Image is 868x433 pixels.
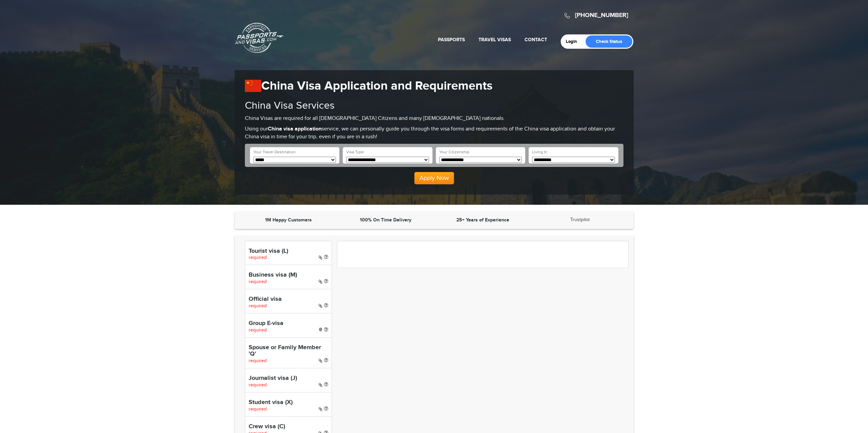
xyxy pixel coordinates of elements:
[249,296,328,303] h4: Official visa
[249,255,267,260] span: required
[249,279,267,284] span: required
[235,22,283,53] a: Passports & [DOMAIN_NAME]
[439,149,469,155] label: Your Citizenship
[249,399,328,406] h4: Student visa (X)
[319,279,322,284] i: Paper Visa
[245,100,623,111] h2: China Visa Services
[525,37,547,43] a: Contact
[456,217,509,223] strong: 25+ Years of Experience
[438,37,465,43] a: Passports
[532,149,547,155] label: Living In
[249,320,328,327] h4: Group E-visa
[249,248,328,255] h4: Tourist visa (L)
[249,423,328,430] h4: Crew visa (C)
[346,149,364,155] label: Visa Type
[319,358,322,363] i: Paper Visa
[319,255,322,260] i: Paper Visa
[414,172,454,184] button: Apply Now
[319,304,322,308] i: Paper Visa
[586,35,632,48] a: Check Status
[245,79,623,93] h1: China Visa Application and Requirements
[570,217,590,222] a: Trustpilot
[575,12,628,19] a: [PHONE_NUMBER]
[319,407,322,412] i: Paper Visa
[249,272,328,279] h4: Business visa (M)
[566,39,582,44] a: Login
[319,383,322,387] i: Paper Visa
[268,126,322,132] strong: China visa application
[249,375,328,382] h4: Journalist visa (J)
[249,406,267,412] span: required
[253,149,296,155] label: Your Travel Destination
[265,217,312,223] strong: 1M Happy Customers
[249,303,267,309] span: required
[479,37,511,43] a: Travel Visas
[249,358,267,364] span: required
[249,344,328,358] h4: Spouse or Family Member 'Q'
[245,125,623,141] p: Using our service, we can personally guide you through the visa forms and requirements of the Chi...
[249,382,267,388] span: required
[319,328,322,331] i: e-Visa
[360,217,411,223] strong: 100% On Time Delivery
[249,327,267,333] span: required
[245,115,623,123] p: China Visas are required for all [DEMOGRAPHIC_DATA] Citizens and many [DEMOGRAPHIC_DATA] nationals.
